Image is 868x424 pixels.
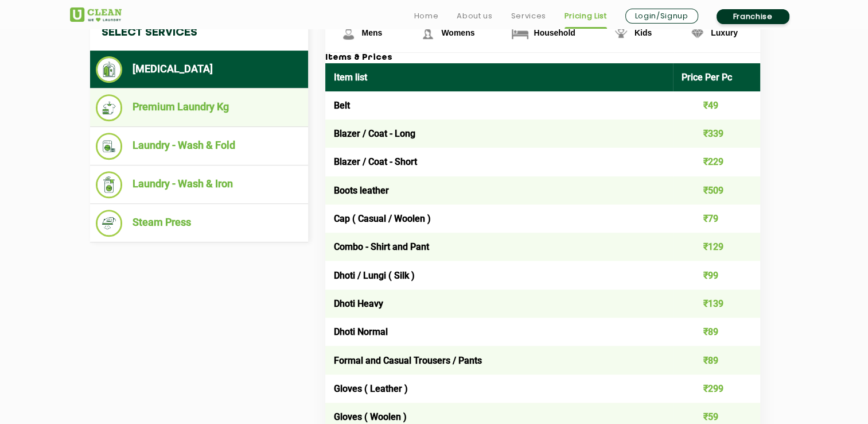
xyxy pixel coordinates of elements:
[362,28,383,37] span: Mens
[565,9,607,23] a: Pricing List
[673,233,760,261] td: ₹129
[673,290,760,318] td: ₹139
[96,56,302,83] li: [MEDICAL_DATA]
[325,91,674,120] td: Belt
[325,346,674,374] td: Formal and Casual Trousers / Pants
[90,15,308,51] h4: Select Services
[673,63,760,91] th: Price Per Pc
[325,176,674,205] td: Boots leather
[325,120,674,148] td: Blazer / Coat - Long
[70,7,122,22] img: UClean Laundry and Dry Cleaning
[441,28,474,37] span: Womens
[510,24,530,44] img: Household
[325,148,674,176] td: Blazer / Coat - Short
[457,9,492,23] a: About us
[673,375,760,403] td: ₹299
[611,24,631,44] img: Kids
[534,28,575,37] span: Household
[325,53,760,63] h3: Items & Prices
[673,176,760,205] td: ₹509
[325,233,674,261] td: Combo - Shirt and Pant
[414,9,439,23] a: Home
[96,210,302,237] li: Steam Press
[96,210,123,237] img: Steam Press
[338,24,359,44] img: Mens
[673,318,760,346] td: ₹89
[673,346,760,374] td: ₹89
[635,28,652,37] span: Kids
[325,63,674,91] th: Item list
[711,28,738,37] span: Luxury
[96,94,123,121] img: Premium Laundry Kg
[418,24,438,44] img: Womens
[673,261,760,289] td: ₹99
[325,205,674,233] td: Cap ( Casual / Woolen )
[325,318,674,346] td: Dhoti Normal
[96,133,123,160] img: Laundry - Wash & Fold
[717,9,789,24] a: Franchise
[673,120,760,148] td: ₹339
[511,9,546,23] a: Services
[96,133,302,160] li: Laundry - Wash & Fold
[325,375,674,403] td: Gloves ( Leather )
[325,290,674,318] td: Dhoti Heavy
[96,94,302,121] li: Premium Laundry Kg
[96,171,123,198] img: Laundry - Wash & Iron
[673,205,760,233] td: ₹79
[687,24,707,44] img: Luxury
[325,261,674,289] td: Dhoti / Lungi ( Silk )
[625,9,698,24] a: Login/Signup
[96,171,302,198] li: Laundry - Wash & Iron
[96,56,123,83] img: Dry Cleaning
[673,91,760,120] td: ₹49
[673,148,760,176] td: ₹229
